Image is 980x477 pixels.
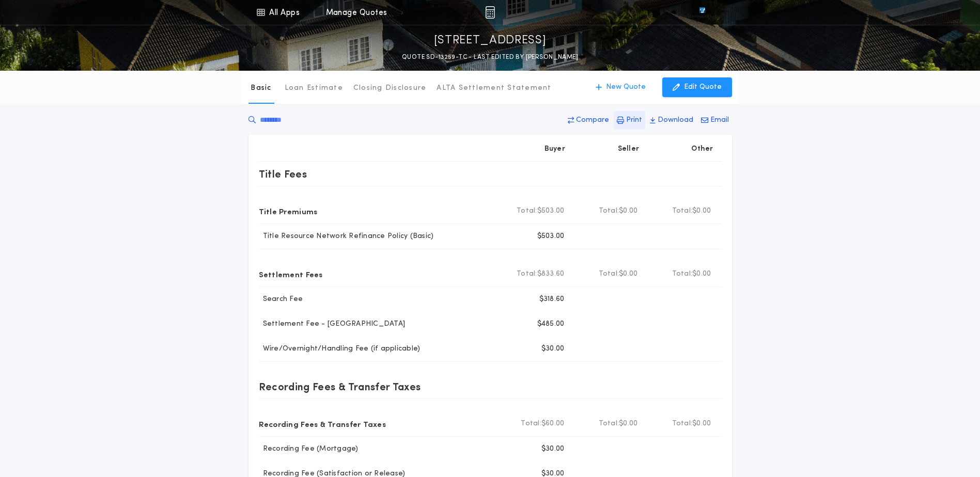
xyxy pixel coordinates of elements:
[517,206,537,216] b: Total:
[691,144,713,154] p: Other
[541,444,565,454] p: $30.00
[259,203,318,219] p: Title Premiums
[434,33,547,49] p: [STREET_ADDRESS]
[259,444,359,454] p: Recording Fee (Mortgage)
[614,111,645,130] button: Print
[537,231,565,242] p: $503.00
[259,166,307,182] p: Title Fees
[585,77,656,97] button: New Quote
[672,419,693,429] b: Total:
[259,416,386,432] p: Recording Fees & Transfer Taxes
[647,111,696,130] button: Download
[437,83,551,93] p: ALTA Settlement Statement
[576,115,609,125] p: Compare
[672,206,693,216] b: Total:
[353,83,427,93] p: Closing Disclosure
[626,115,642,125] p: Print
[537,269,565,279] span: $833.60
[619,419,637,429] span: $0.00
[485,6,495,19] img: img
[259,319,406,329] p: Settlement Fee - [GEOGRAPHIC_DATA]
[402,52,578,62] p: QUOTE SD-13259-TC - LAST EDITED BY [PERSON_NAME]
[517,269,537,279] b: Total:
[672,269,693,279] b: Total:
[259,266,323,282] p: Settlement Fees
[619,269,637,279] span: $0.00
[692,419,711,429] span: $0.00
[606,82,646,92] p: New Quote
[545,144,565,154] p: Buyer
[259,378,421,395] p: Recording Fees & Transfer Taxes
[521,419,541,429] b: Total:
[537,206,565,216] span: $503.00
[541,344,565,354] p: $30.00
[251,83,271,93] p: Basic
[692,269,711,279] span: $0.00
[618,144,640,154] p: Seller
[619,206,637,216] span: $0.00
[658,115,693,125] p: Download
[539,294,565,305] p: $318.60
[537,319,565,329] p: $485.00
[680,7,724,18] img: vs-icon
[259,294,303,305] p: Search Fee
[599,419,619,429] b: Total:
[565,111,612,130] button: Compare
[599,206,619,216] b: Total:
[684,82,722,92] p: Edit Quote
[259,231,434,242] p: Title Resource Network Refinance Policy (Basic)
[259,344,421,354] p: Wire/Overnight/Handling Fee (if applicable)
[541,419,565,429] span: $60.00
[698,111,732,130] button: Email
[599,269,619,279] b: Total:
[662,77,732,97] button: Edit Quote
[710,115,729,125] p: Email
[285,83,343,93] p: Loan Estimate
[692,206,711,216] span: $0.00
